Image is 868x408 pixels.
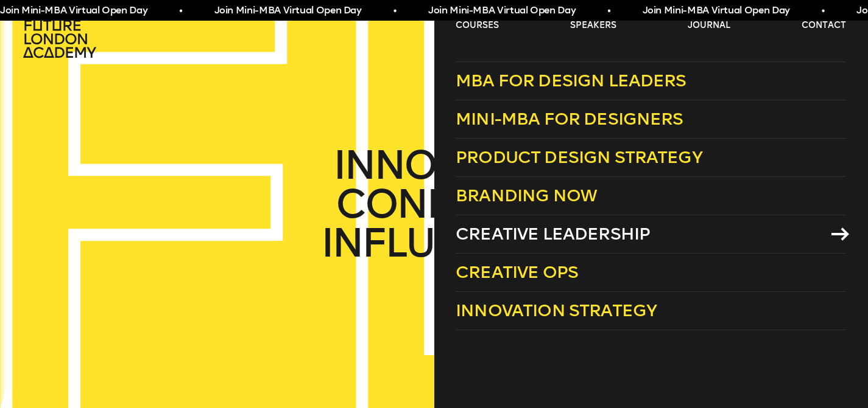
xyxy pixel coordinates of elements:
a: Creative Ops [456,254,846,292]
span: Innovation Strategy [456,300,657,320]
a: MBA for Design Leaders [456,61,846,100]
a: Innovation Strategy [456,292,846,330]
span: Product Design Strategy [456,147,702,167]
a: courses [456,19,499,32]
a: Creative Leadership [456,215,846,254]
span: Branding Now [456,185,597,206]
a: speakers [570,19,616,32]
span: MBA for Design Leaders [456,71,686,91]
a: Mini-MBA for Designers [456,100,846,139]
span: • [392,4,395,18]
span: • [820,4,823,18]
a: Branding Now [456,177,846,215]
span: Creative Leadership [456,224,650,244]
span: Creative Ops [456,262,578,282]
span: • [178,4,181,18]
span: Mini-MBA for Designers [456,109,683,129]
span: • [606,4,609,18]
a: contact [802,19,846,32]
a: Product Design Strategy [456,139,846,177]
a: journal [688,19,730,32]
